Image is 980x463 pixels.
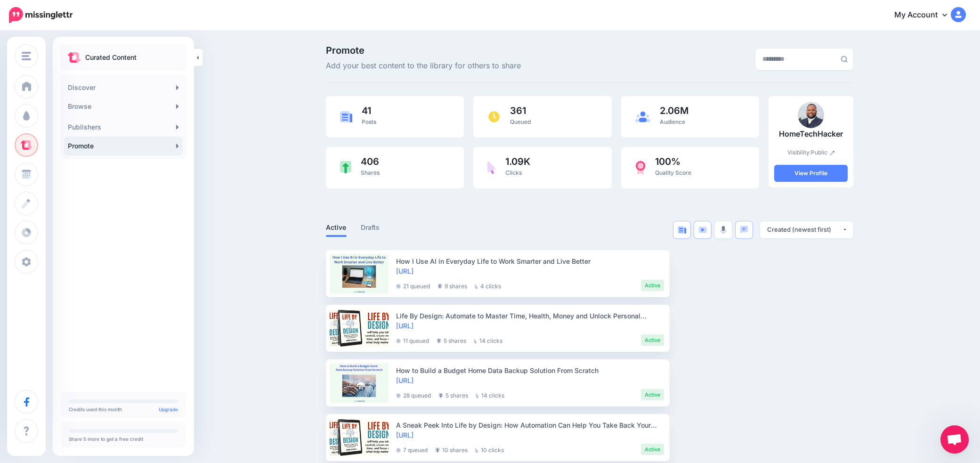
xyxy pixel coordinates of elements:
[475,284,478,289] img: pointer-grey.png
[940,425,969,454] div: Open chat
[655,157,691,166] span: 100%
[22,52,31,60] img: menu.png
[396,280,430,291] li: 21 queued
[326,46,521,55] span: Promote
[64,137,183,155] a: Promote
[641,444,664,455] li: Active
[476,389,504,400] li: 14 clicks
[487,110,501,123] img: clock.png
[396,389,431,400] li: 28 queued
[767,225,842,234] div: Created (newest first)
[760,221,853,238] button: Created (newest first)
[326,222,347,233] a: Active
[885,4,966,27] a: My Account
[340,161,351,174] img: share-green.png
[474,334,502,346] li: 14 clicks
[487,161,496,174] img: pointer-purple.png
[505,157,530,166] span: 1.09K
[9,7,73,23] img: Missinglettr
[475,280,501,291] li: 4 clicks
[361,169,380,176] span: Shares
[396,393,401,398] img: clock-grey-darker.png
[64,118,183,137] a: Publishers
[841,56,848,63] img: search-grey-6.png
[475,448,478,453] img: pointer-grey.png
[505,169,522,176] span: Clicks
[635,111,650,122] img: users-blue.png
[510,118,531,125] span: Queued
[396,366,664,375] div: How to Build a Budget Home Data Backup Solution From Scratch
[361,222,380,233] a: Drafts
[435,444,468,455] li: 10 shares
[438,389,468,400] li: 5 shares
[660,118,685,125] span: Audience
[811,149,835,156] a: Public
[64,97,183,116] a: Browse
[64,78,183,97] a: Discover
[641,389,664,400] li: Active
[774,148,848,157] p: Visibility:
[396,376,413,384] a: [URL]
[510,106,531,115] span: 361
[774,165,848,182] a: View Profile
[437,280,467,291] li: 9 shares
[641,334,664,346] li: Active
[326,60,521,72] span: Add your best content to the library for others to share
[396,420,664,430] div: A Sneak Peek Into Life by Design: How Automation Can Help You Take Back Your Time
[720,226,727,234] img: microphone-grey.png
[641,280,664,291] li: Active
[678,226,686,234] img: article-blue.png
[475,444,504,455] li: 10 clicks
[437,334,466,346] li: 5 shares
[437,338,441,343] img: share-grey.png
[362,106,376,115] span: 41
[437,284,442,289] img: share-grey.png
[396,444,428,455] li: 7 queued
[396,284,401,289] img: clock-grey-darker.png
[396,322,413,330] a: [URL]
[435,447,440,453] img: share-grey.png
[340,111,352,122] img: article-blue.png
[830,150,835,155] img: pencil.png
[660,106,688,115] span: 2.06M
[635,161,646,175] img: prize-red.png
[85,52,137,63] p: Curated Content
[474,339,477,343] img: pointer-grey.png
[438,393,443,398] img: share-grey.png
[655,169,691,176] span: Quality Score
[68,52,81,63] img: curate.png
[396,431,413,439] a: [URL]
[396,311,664,321] div: Life By Design: Automate to Master Time, Health, Money and Unlock Personal Success
[361,157,380,166] span: 406
[396,334,429,346] li: 11 queued
[396,256,664,266] div: How I Use AI in Everyday Life to Work Smarter and Live Better
[476,393,479,398] img: pointer-grey.png
[740,226,748,234] img: chat-square-blue.png
[396,339,401,343] img: clock-grey-darker.png
[698,227,707,233] img: video-blue.png
[362,118,376,125] span: Posts
[396,448,401,453] img: clock-grey-darker.png
[396,267,413,275] a: [URL]
[798,102,824,128] img: EXVTPELXLNRH4YD903EAOEK7PJWWO6UE_thumb.jpg
[774,128,848,140] p: HomeTechHacker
